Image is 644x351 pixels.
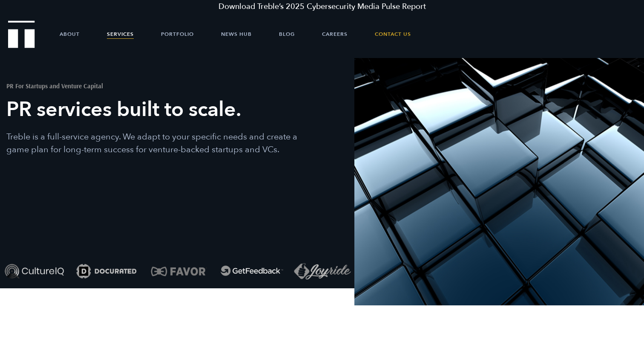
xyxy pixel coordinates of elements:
img: Favor logo [144,254,212,288]
a: Contact Us [375,21,411,47]
a: About [60,21,80,47]
img: Treble logo [8,20,35,48]
a: News Hub [221,21,252,47]
img: Get Feedback logo [216,254,284,288]
h1: PR services built to scale. [6,96,307,123]
img: Docurated logo [72,254,140,288]
a: Blog [279,21,295,47]
a: Portfolio [161,21,194,47]
a: Treble Homepage [9,21,34,47]
a: Careers [322,21,348,47]
p: Treble is a full-service agency. We adapt to your specific needs and create a game plan for long-... [6,131,307,156]
h2: PR For Startups and Venture Capital [6,83,307,89]
img: Joy Ride logo [288,254,356,288]
a: Services [107,21,134,47]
